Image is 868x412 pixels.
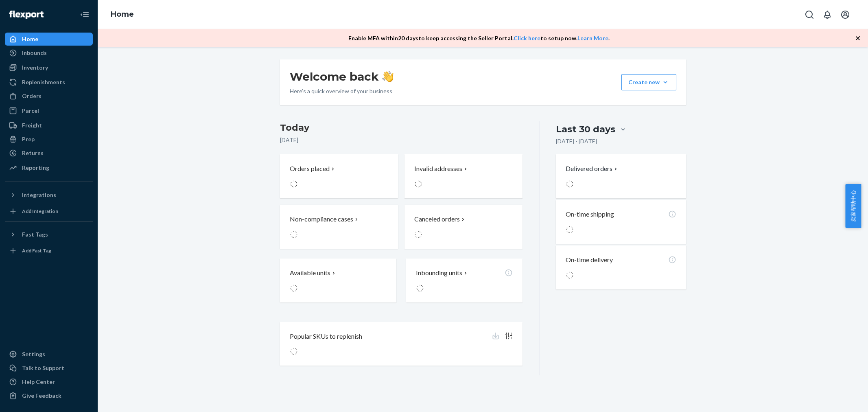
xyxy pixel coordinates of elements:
div: Last 30 days [556,123,615,136]
button: Integrations [5,188,93,202]
div: Integrations [22,191,56,199]
a: Add Integration [5,205,93,218]
a: Inbounds [5,46,93,59]
p: Orders placed [290,164,330,173]
div: Freight [22,121,42,129]
div: Home [22,35,38,43]
button: Non-compliance cases [280,205,398,249]
a: Add Fast Tag [5,244,93,257]
div: Reporting [22,164,49,172]
p: Here’s a quick overview of your business [290,87,394,95]
div: Help Center [22,378,55,386]
div: Replenishments [22,78,65,86]
div: Settings [22,350,45,358]
button: 卖家帮助中心 [845,184,861,228]
h1: Welcome back [290,69,394,84]
button: Canceled orders [404,205,523,249]
div: Give Feedback [22,392,61,400]
button: Open Search Box [801,7,818,23]
div: Talk to Support [22,364,64,372]
a: Learn More [577,35,608,42]
div: Add Fast Tag [22,247,51,254]
button: Delivered orders [566,164,619,173]
button: Orders placed [280,154,398,198]
a: Settings [5,348,93,361]
a: Freight [5,119,93,132]
button: Fast Tags [5,228,93,241]
a: Prep [5,133,93,146]
h3: Today [280,121,523,134]
p: On-time delivery [566,255,613,265]
p: [DATE] - [DATE] [556,137,597,145]
p: On-time shipping [566,210,614,219]
p: Canceled orders [414,215,460,224]
button: Open notifications [819,7,835,23]
div: Inventory [22,64,48,72]
a: Home [5,33,93,46]
div: Fast Tags [22,230,48,239]
a: Talk to Support [5,362,93,375]
ol: breadcrumbs [104,3,140,26]
div: Parcel [22,107,39,115]
button: Available units [280,259,396,302]
p: Non-compliance cases [290,215,353,224]
p: [DATE] [280,136,523,144]
a: Replenishments [5,76,93,89]
button: Inbounding units [406,259,523,302]
p: Inbounding units [416,268,462,278]
a: Inventory [5,61,93,74]
a: Parcel [5,104,93,117]
img: hand-wave emoji [382,71,394,82]
button: Create new [621,74,676,90]
div: Inbounds [22,49,47,57]
a: Reporting [5,161,93,174]
button: Open account menu [837,7,853,23]
button: Close Navigation [77,7,93,23]
p: Popular SKUs to replenish [290,332,362,341]
img: Flexport logo [9,11,44,19]
a: Orders [5,90,93,103]
a: Help Center [5,375,93,388]
div: Prep [22,135,35,143]
div: Returns [22,149,44,157]
p: Invalid addresses [414,164,462,173]
button: Give Feedback [5,389,93,402]
a: Home [111,10,134,19]
button: Invalid addresses [404,154,523,198]
a: Returns [5,147,93,160]
div: Add Integration [22,208,58,215]
p: Enable MFA within 20 days to keep accessing the Seller Portal. to setup now. . [348,34,610,42]
a: Click here [514,35,540,42]
div: Orders [22,92,42,100]
p: Available units [290,268,330,278]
